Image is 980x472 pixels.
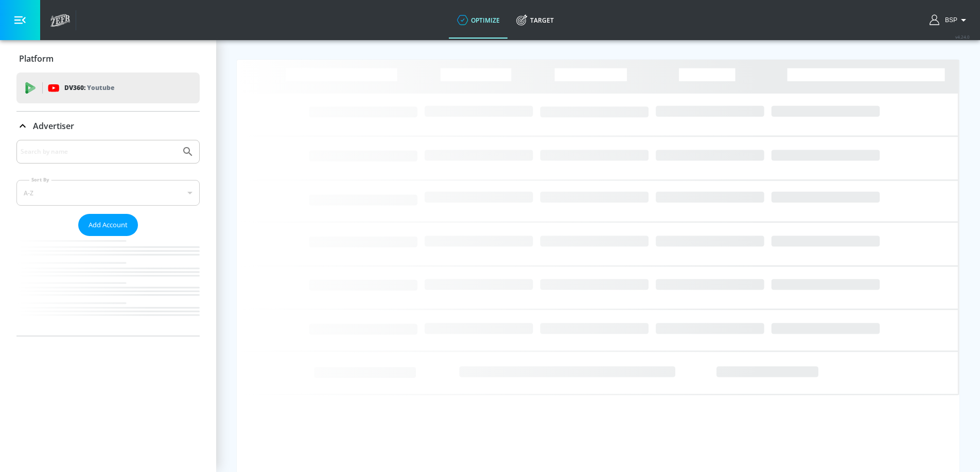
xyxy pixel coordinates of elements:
a: Target [508,2,562,39]
input: Search by name [21,145,177,158]
label: Sort By [29,176,51,183]
div: A-Z [16,180,200,206]
span: Add Account [89,219,128,231]
div: Advertiser [16,112,200,140]
p: Platform [19,53,54,64]
p: Advertiser [33,120,74,132]
p: Youtube [87,82,114,93]
span: login as: bsp_linking@zefr.com [941,16,957,24]
div: Advertiser [16,140,200,336]
a: optimize [449,2,508,39]
div: DV360: Youtube [16,72,200,103]
button: BSP [930,14,970,26]
button: Add Account [78,214,138,236]
nav: list of Advertiser [16,236,200,336]
div: Platform [16,44,200,73]
span: v 4.24.0 [955,34,970,40]
p: DV360: [64,82,114,94]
